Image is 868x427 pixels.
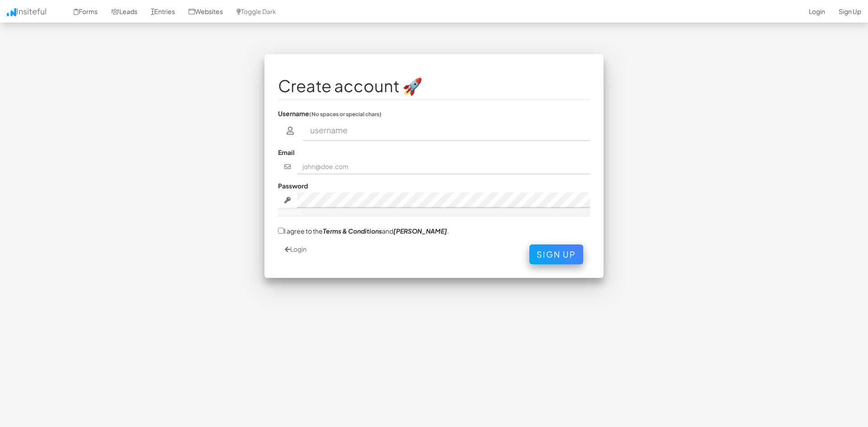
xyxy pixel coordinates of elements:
label: Username [278,109,382,118]
label: I agree to the and . [278,226,449,235]
label: Email [278,148,295,157]
input: I agree to theTerms & Conditionsand[PERSON_NAME]. [278,228,284,234]
button: Sign Up [529,244,583,264]
input: john@doe.com [297,159,590,174]
a: Login [285,245,307,253]
input: username [303,120,590,141]
img: icon.png [7,8,16,16]
label: Password [278,181,308,190]
a: [PERSON_NAME] [393,227,447,235]
a: Terms & Conditions [323,227,382,235]
small: (No spaces or special chars) [309,111,382,117]
h1: Create account 🚀 [278,77,590,95]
